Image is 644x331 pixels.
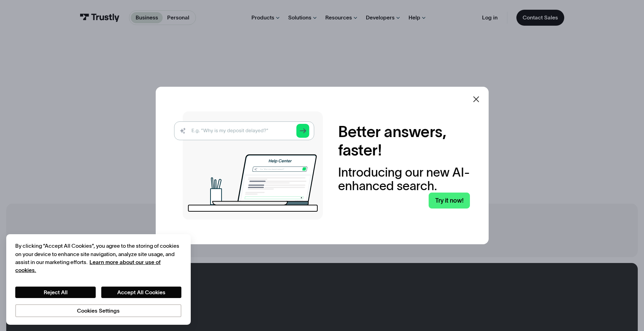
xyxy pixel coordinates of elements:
button: Cookies Settings [15,304,181,317]
button: Accept All Cookies [101,287,182,298]
h2: Better answers, faster! [338,122,470,159]
div: Introducing our new AI-enhanced search. [338,165,470,193]
div: Privacy [15,242,181,317]
div: By clicking “Accept All Cookies”, you agree to the storing of cookies on your device to enhance s... [15,242,181,274]
a: Try it now! [429,193,470,209]
div: Cookie banner [6,234,191,325]
button: Reject All [15,287,96,298]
